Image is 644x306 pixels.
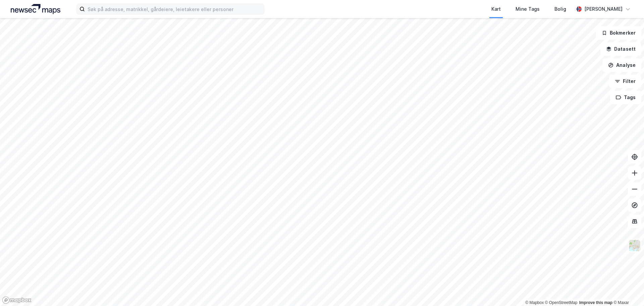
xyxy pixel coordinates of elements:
div: Bolig [554,5,566,13]
div: Kart [491,5,501,13]
iframe: Chat Widget [610,274,644,306]
div: Kontrollprogram for chat [610,274,644,306]
div: [PERSON_NAME] [584,5,623,13]
input: Søk på adresse, matrikkel, gårdeiere, leietakere eller personer [85,4,264,14]
img: logo.a4113a55bc3d86da70a041830d287a7e.svg [11,4,60,14]
div: Mine Tags [516,5,540,13]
